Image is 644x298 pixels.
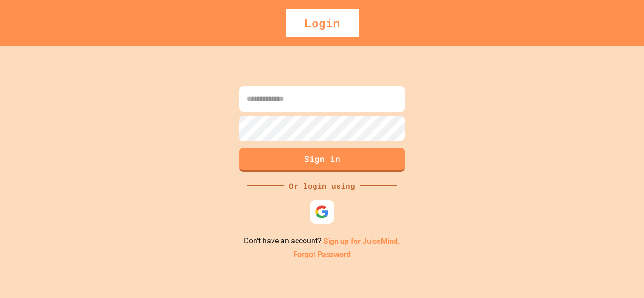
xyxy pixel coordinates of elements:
a: Forgot Password [293,249,351,260]
a: Sign up for JuiceMind. [323,236,400,245]
img: google-icon.svg [315,205,329,219]
div: Or login using [284,180,360,192]
div: Login [286,9,359,37]
p: Don't have an account? [244,235,400,247]
button: Sign in [239,148,405,172]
